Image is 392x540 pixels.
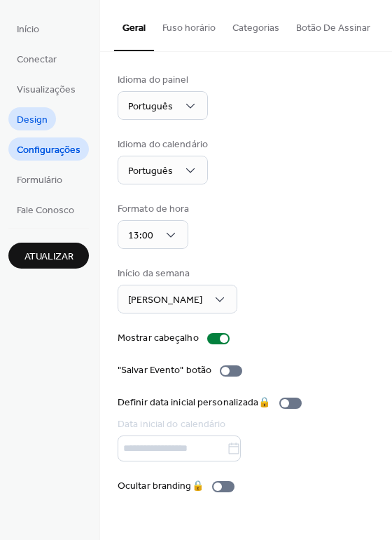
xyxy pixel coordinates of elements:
a: Conectar [8,47,65,70]
span: Formulário [17,173,62,188]
a: Início [8,17,48,40]
a: Configurações [8,137,89,161]
a: Visualizações [8,77,84,100]
span: Atualizar [24,250,73,264]
a: Formulário [8,168,71,191]
button: Atualizar [8,243,89,269]
span: Conectar [17,53,57,67]
span: 13:00 [128,227,153,245]
span: Configurações [17,143,80,158]
span: Português [128,162,173,181]
span: Design [17,113,48,128]
div: Formato de hora [118,202,190,217]
a: Design [8,107,56,130]
span: Fale Conosco [17,203,74,218]
div: Mostrar cabeçalho [118,331,199,346]
span: Início [17,22,39,37]
span: Português [128,97,173,116]
span: Visualizações [17,83,76,97]
a: Fale Conosco [8,198,83,221]
span: [PERSON_NAME] [128,291,202,310]
div: "Salvar Evento" botão [118,363,211,378]
div: Idioma do calendário [118,137,208,152]
div: Idioma do painel [118,73,205,88]
div: Início da semana [118,266,234,281]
